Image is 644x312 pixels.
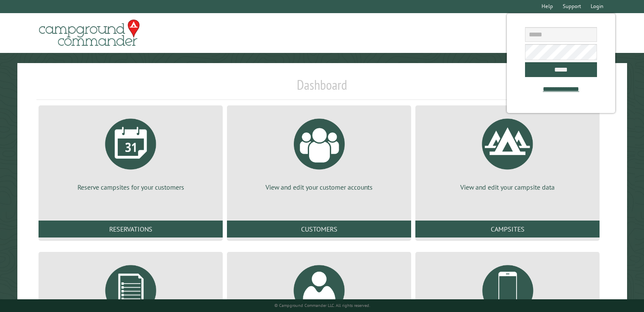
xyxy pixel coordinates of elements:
[274,303,370,308] small: © Campground Commander LLC. All rights reserved.
[39,221,223,237] a: Reservations
[49,182,213,192] p: Reserve campsites for your customers
[49,112,213,192] a: Reserve campsites for your customers
[36,77,608,100] h1: Dashboard
[227,221,411,237] a: Customers
[426,112,589,192] a: View and edit your campsite data
[426,182,589,192] p: View and edit your campsite data
[36,17,142,50] img: Campground Commander
[237,182,401,192] p: View and edit your customer accounts
[415,221,600,237] a: Campsites
[237,112,401,192] a: View and edit your customer accounts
